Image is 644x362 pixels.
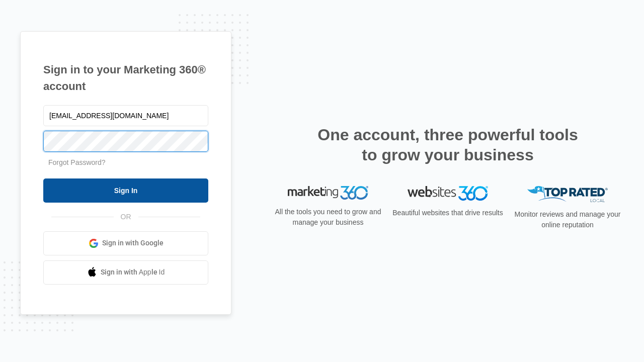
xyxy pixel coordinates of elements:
[314,125,581,165] h2: One account, three powerful tools to grow your business
[511,209,624,230] p: Monitor reviews and manage your online reputation
[288,186,368,200] img: Marketing 360
[43,260,208,285] a: Sign in with Apple Id
[272,207,384,228] p: All the tools you need to grow and manage your business
[527,186,608,203] img: Top Rated Local
[408,186,488,201] img: Websites 360
[114,212,138,222] span: OR
[43,61,208,95] h1: Sign in to your Marketing 360® account
[101,267,165,278] span: Sign in with Apple Id
[391,208,504,218] p: Beautiful websites that drive results
[43,105,208,126] input: Email
[102,238,164,248] span: Sign in with Google
[48,158,106,166] a: Forgot Password?
[43,231,208,255] a: Sign in with Google
[43,178,208,203] input: Sign In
